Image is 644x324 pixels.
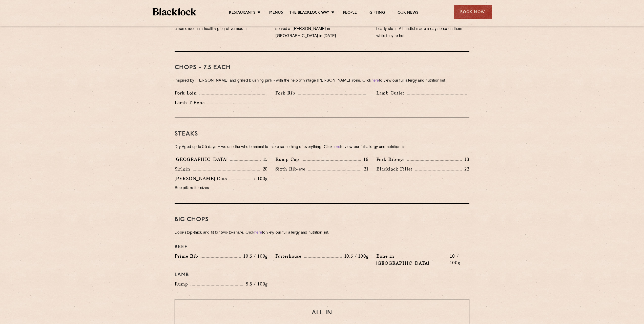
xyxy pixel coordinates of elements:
[229,10,255,16] a: Restaurants
[376,89,407,97] p: Lamb Cutlet
[175,99,207,106] p: Lamb T-Bone
[175,272,469,278] h4: Lamb
[243,281,268,287] p: 8.5 / 100g
[398,10,419,16] a: Our News
[269,10,283,16] a: Menus
[361,156,369,163] p: 18
[342,253,369,259] p: 10.5 / 100g
[175,229,469,236] p: Door-stop-thick and fit for two-to-share. Click to view our full allergy and nutrition list.
[371,79,379,83] a: here
[369,10,385,16] a: Gifting
[462,166,469,172] p: 22
[376,165,415,173] p: Blacklock Fillet
[175,165,193,173] p: Sirloin
[251,175,268,182] p: / 100g
[462,156,469,163] p: 18
[275,165,308,173] p: Sixth Rib-eye
[175,175,230,182] p: [PERSON_NAME] Cuts
[175,144,469,151] p: Dry Aged up to 55 days − we use the whole animal to make something of everything. Click to view o...
[175,131,469,137] h3: Steaks
[333,145,340,149] a: here
[376,18,469,40] p: Trimmings from our morning butchery, fuelled by a hearty stout. A handful made a day so catch the...
[343,10,357,16] a: People
[175,156,230,163] p: [GEOGRAPHIC_DATA]
[185,310,459,316] h3: All In
[175,280,191,288] p: Rump
[275,18,368,40] p: Our take on the classic “Steak-On-White” first served at [PERSON_NAME] in [GEOGRAPHIC_DATA] in [D...
[254,231,262,235] a: here
[175,216,469,223] h3: Big Chops
[175,77,469,84] p: Inspired by [PERSON_NAME] and grilled blushing pink - with the help of vintage [PERSON_NAME] iron...
[175,244,469,250] h4: Beef
[153,8,196,15] img: BL_Textured_Logo-footer-cropped.svg
[175,185,268,192] p: See pillars for sizes
[175,253,201,260] p: Prime Rib
[275,253,304,260] p: Porterhouse
[454,5,492,19] div: Book Now
[175,89,199,97] p: Pork Loin
[175,64,469,71] h3: Chops - 7.5 each
[376,253,447,267] p: Bone in [GEOGRAPHIC_DATA]
[275,156,302,163] p: Rump Cap
[260,166,268,172] p: 20
[376,156,407,163] p: Pork Rib-eye
[289,10,329,16] a: The Blacklock Way
[447,253,469,266] p: 10 / 100g
[261,156,268,163] p: 15
[361,166,369,172] p: 21
[241,253,268,259] p: 10.5 / 100g
[275,89,298,97] p: Pork Rib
